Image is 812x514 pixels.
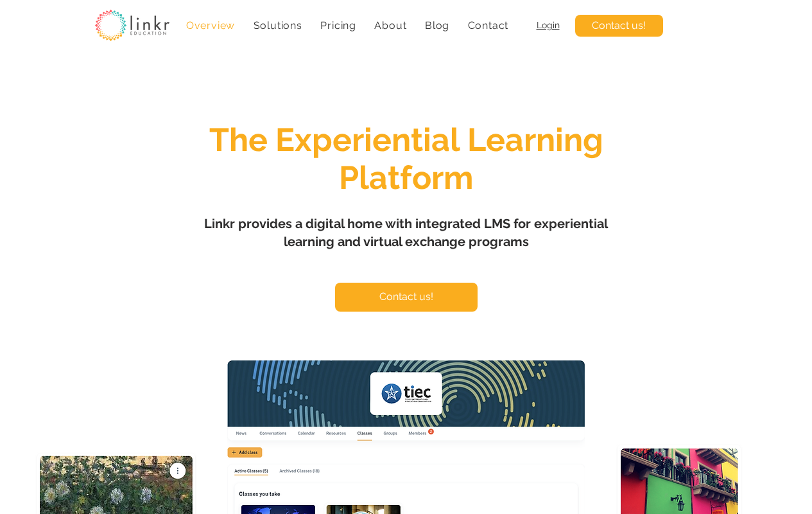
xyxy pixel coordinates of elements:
[180,13,515,38] nav: Site
[254,19,302,31] span: Solutions
[379,290,433,304] span: Contact us!
[95,10,169,41] img: linkr_logo_transparentbg.png
[186,19,235,31] span: Overview
[592,19,646,33] span: Contact us!
[209,121,603,197] span: The Experiential Learning Platform
[204,216,608,249] span: Linkr provides a digital home with integrated LMS for experiential learning and virtual exchange ...
[246,13,309,38] div: Solutions
[419,13,456,38] a: Blog
[180,13,242,38] a: Overview
[314,13,363,38] a: Pricing
[335,283,478,312] a: Contact us!
[374,19,406,31] span: About
[575,15,663,37] a: Contact us!
[537,20,560,30] a: Login
[461,13,515,38] a: Contact
[468,19,509,31] span: Contact
[425,19,449,31] span: Blog
[368,13,413,38] div: About
[320,19,356,31] span: Pricing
